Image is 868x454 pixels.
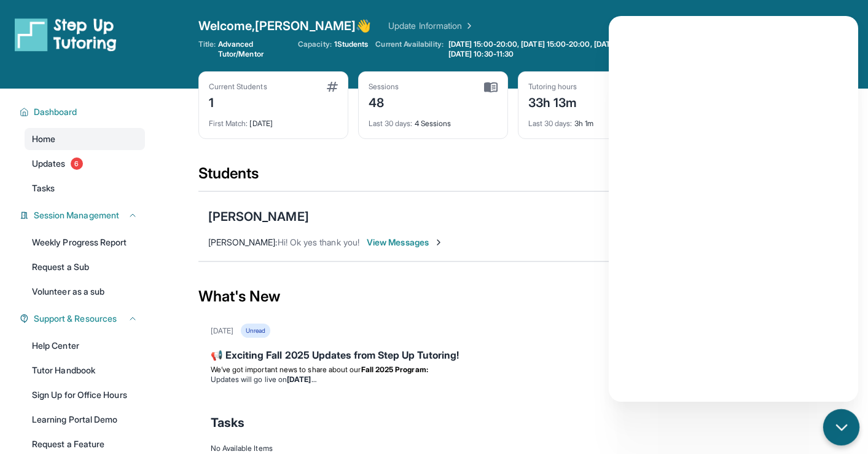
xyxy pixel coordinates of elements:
[278,237,359,247] span: Hi! Ok yes thank you!
[208,208,309,225] div: [PERSON_NAME]
[211,348,815,365] div: 📢 Exciting Fall 2025 Updates from Step Up Tutoring!
[209,92,267,111] div: 1
[211,414,244,431] span: Tasks
[446,39,827,59] a: [DATE] 15:00-20:00, [DATE] 15:00-20:00, [DATE] 15:00-11:30, [DATE] 10:30-20:00, [DATE] 15:00-20:0...
[25,256,145,278] a: Request a Sub
[528,119,573,128] span: Last 30 days :
[211,444,815,453] div: No Available Items
[32,133,55,145] span: Home
[25,231,145,253] a: Weekly Progress Report
[198,39,216,59] span: Title:
[25,359,145,381] a: Tutor Handbook
[361,365,428,374] strong: Fall 2025 Program:
[448,39,825,59] span: [DATE] 15:00-20:00, [DATE] 15:00-20:00, [DATE] 15:00-11:30, [DATE] 10:30-20:00, [DATE] 15:00-20:0...
[388,20,474,32] a: Update Information
[29,209,138,221] button: Session Management
[369,92,399,111] div: 48
[211,326,233,336] div: [DATE]
[34,209,119,221] span: Session Management
[34,313,117,325] span: Support & Resources
[25,177,145,199] a: Tasks
[198,17,372,34] span: Welcome, [PERSON_NAME] 👋
[34,106,77,118] span: Dashboard
[369,82,399,92] div: Sessions
[375,39,443,59] span: Current Availability:
[32,182,55,194] span: Tasks
[211,375,815,384] li: Updates will go live on
[25,384,145,406] a: Sign Up for Office Hours
[25,335,145,357] a: Help Center
[609,16,858,402] iframe: Chatbot
[528,92,577,111] div: 33h 13m
[369,119,413,128] span: Last 30 days :
[334,39,369,49] span: 1 Students
[462,20,474,32] img: Chevron Right
[25,128,145,150] a: Home
[823,409,859,445] button: chat-button
[15,17,117,52] img: logo
[208,237,278,247] span: [PERSON_NAME] :
[367,236,444,249] span: View Messages
[198,164,827,191] div: Students
[528,82,577,92] div: Tutoring hours
[484,82,498,93] img: card
[298,39,332,49] span: Capacity:
[528,111,657,129] div: 3h 1m
[25,408,145,431] a: Learning Portal Demo
[434,237,444,247] img: Chevron-Right
[287,375,316,384] strong: [DATE]
[327,82,338,92] img: card
[369,111,498,129] div: 4 Sessions
[29,106,138,118] button: Dashboard
[209,82,267,92] div: Current Students
[241,324,270,338] div: Unread
[32,157,66,170] span: Updates
[209,111,338,129] div: [DATE]
[198,269,827,324] div: What's New
[218,39,291,59] span: Advanced Tutor/Mentor
[211,365,361,374] span: We’ve got important news to share about our
[29,313,138,325] button: Support & Resources
[25,281,145,303] a: Volunteer as a sub
[209,119,248,128] span: First Match :
[71,157,83,170] span: 6
[25,153,145,175] a: Updates6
